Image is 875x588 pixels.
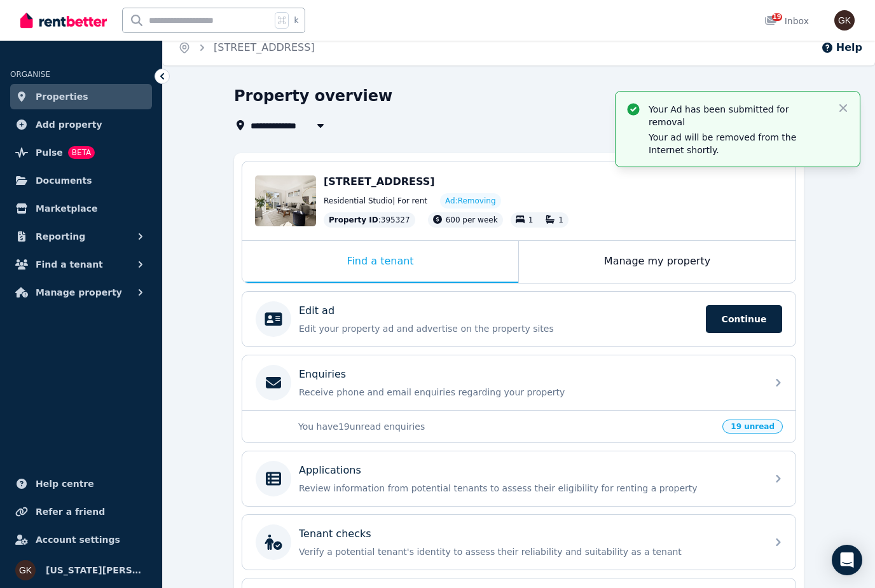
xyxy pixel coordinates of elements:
[242,241,518,283] div: Find a tenant
[10,168,152,193] a: Documents
[706,305,782,333] span: Continue
[528,215,534,224] span: 1
[764,15,809,27] div: Inbox
[10,112,152,137] a: Add property
[242,515,796,570] a: Tenant checksVerify a potential tenant's identity to assess their reliability and suitability as ...
[299,303,334,318] p: Edit ad
[36,89,88,104] span: Properties
[324,212,415,228] div: : 395327
[834,10,855,31] img: Georgia Kondos
[299,322,698,335] p: Edit your property ad and advertise on the property sites
[36,476,94,491] span: Help centre
[36,201,97,216] span: Marketplace
[36,257,103,272] span: Find a tenant
[299,367,346,382] p: Enquiries
[20,11,107,30] img: RentBetter
[299,482,759,495] p: Review information from potential tenants to assess their eligibility for renting a property
[821,40,862,55] button: Help
[46,563,147,578] span: [US_STATE][PERSON_NAME]
[36,145,63,160] span: Pulse
[10,224,152,249] button: Reporting
[446,215,498,224] span: 600 per week
[299,386,759,399] p: Receive phone and email enquiries regarding your property
[36,504,105,519] span: Refer a friend
[558,215,563,224] span: 1
[242,355,796,410] a: EnquiriesReceive phone and email enquiries regarding your property
[68,146,95,159] span: BETA
[10,84,152,109] a: Properties
[299,526,371,542] p: Tenant checks
[832,545,862,575] div: Open Intercom Messenger
[234,86,392,106] h1: Property overview
[10,280,152,305] button: Manage property
[10,196,152,221] a: Marketplace
[10,70,50,79] span: ORGANISE
[15,560,36,580] img: Georgia Kondos
[36,173,92,188] span: Documents
[299,545,759,558] p: Verify a potential tenant's identity to assess their reliability and suitability as a tenant
[242,292,796,346] a: Edit adEdit your property ad and advertise on the property sitesContinue
[329,215,378,225] span: Property ID
[649,131,827,156] p: Your ad will be removed from the Internet shortly.
[10,471,152,496] a: Help centre
[324,175,435,188] span: [STREET_ADDRESS]
[214,41,315,53] a: [STREET_ADDRESS]
[36,532,120,547] span: Account settings
[10,499,152,524] a: Refer a friend
[163,30,330,65] nav: Breadcrumb
[649,103,827,128] p: Your Ad has been submitted for removal
[10,252,152,277] button: Find a tenant
[445,196,496,206] span: Ad: Removing
[36,285,122,300] span: Manage property
[298,420,715,433] p: You have 19 unread enquiries
[10,527,152,552] a: Account settings
[519,241,796,283] div: Manage my property
[36,117,102,132] span: Add property
[294,15,298,25] span: k
[722,420,783,434] span: 19 unread
[36,229,85,244] span: Reporting
[242,451,796,506] a: ApplicationsReview information from potential tenants to assess their eligibility for renting a p...
[10,140,152,165] a: PulseBETA
[772,13,782,21] span: 19
[299,463,361,478] p: Applications
[324,196,427,206] span: Residential Studio | For rent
